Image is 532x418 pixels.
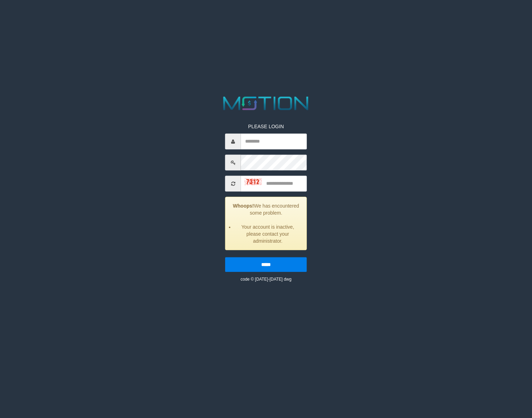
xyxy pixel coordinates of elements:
strong: Whoops! [233,203,254,209]
img: captcha [244,178,262,185]
div: We has encountered some problem. [225,197,307,250]
p: PLEASE LOGIN [225,123,307,130]
img: MOTION_logo.png [220,94,312,112]
li: Your account is inactive, please contact your administrator. [234,223,301,244]
small: code © [DATE]-[DATE] dwg [241,277,291,282]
